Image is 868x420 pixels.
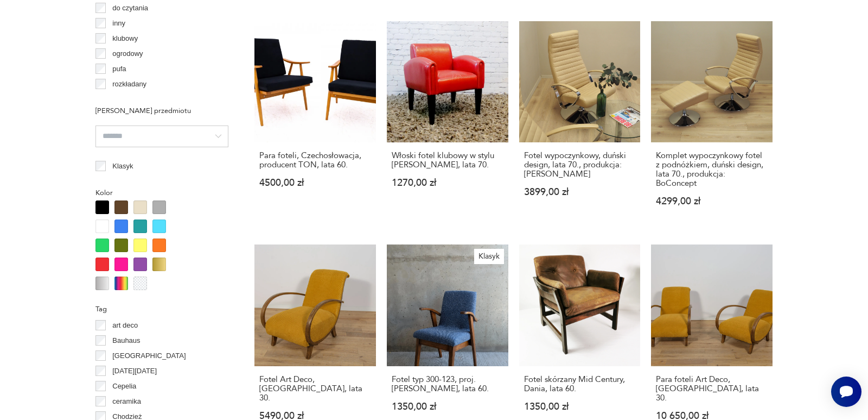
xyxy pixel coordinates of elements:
p: klubowy [112,33,138,45]
p: 1270,00 zł [392,178,503,187]
p: art deco [112,319,138,331]
p: Tag [95,303,228,315]
iframe: Smartsupp widget button [831,377,861,407]
p: ceramika [112,396,141,408]
p: ogrodowy [112,48,143,60]
a: Włoski fotel klubowy w stylu Franza Romero, lata 70.Włoski fotel klubowy w stylu [PERSON_NAME], l... [387,21,508,228]
p: pufa [112,63,126,75]
h3: Komplet wypoczynkowy fotel z podnóżkiem, duński design, lata 70., produkcja: BoConcept [656,151,768,188]
h3: Fotel skórzany Mid Century, Dania, lata 60. [524,375,636,393]
p: inny [112,17,125,29]
p: Cepelia [112,380,136,392]
h3: Para foteli Art Deco, [GEOGRAPHIC_DATA], lata 30. [656,375,768,403]
p: [GEOGRAPHIC_DATA] [112,350,186,362]
p: [PERSON_NAME] przedmiotu [95,105,228,117]
p: 4299,00 zł [656,197,768,206]
h3: Fotel typ 300-123, proj. [PERSON_NAME], lata 60. [392,375,503,393]
a: Fotel wypoczynkowy, duński design, lata 70., produkcja: BoConceptFotel wypoczynkowy, duński desig... [519,21,641,228]
p: rozkładany [112,78,146,90]
p: 4500,00 zł [259,178,371,187]
a: Komplet wypoczynkowy fotel z podnóżkiem, duński design, lata 70., produkcja: BoConceptKomplet wyp... [651,21,773,228]
h3: Fotel Art Deco, [GEOGRAPHIC_DATA], lata 30. [259,375,371,403]
h3: Włoski fotel klubowy w stylu [PERSON_NAME], lata 70. [392,151,503,170]
p: 3899,00 zł [524,187,636,197]
p: Bauhaus [112,335,140,347]
p: Kolor [95,187,228,199]
p: 1350,00 zł [524,402,636,411]
p: 1350,00 zł [392,402,503,411]
p: Klasyk [112,160,133,172]
a: Para foteli, Czechosłowacja, producent TON, lata 60.Para foteli, Czechosłowacja, producent TON, l... [254,21,376,228]
h3: Fotel wypoczynkowy, duński design, lata 70., produkcja: [PERSON_NAME] [524,151,636,179]
p: do czytania [112,2,148,14]
h3: Para foteli, Czechosłowacja, producent TON, lata 60. [259,151,371,170]
p: [DATE][DATE] [112,365,157,377]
